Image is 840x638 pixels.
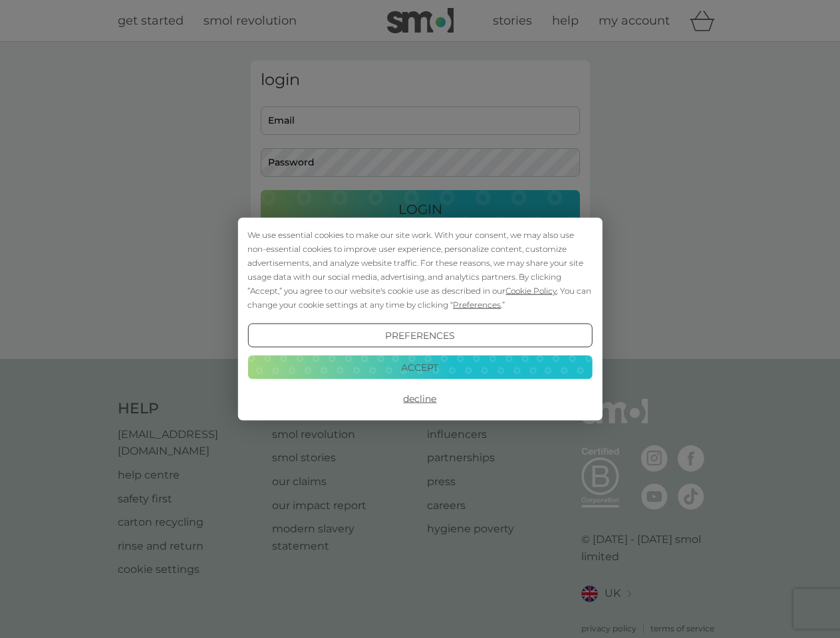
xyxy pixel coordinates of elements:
[247,387,592,411] button: Decline
[453,300,501,310] span: Preferences
[237,218,602,421] div: Cookie Consent Prompt
[505,286,557,296] span: Cookie Policy
[247,324,592,348] button: Preferences
[247,228,592,312] div: We use essential cookies to make our site work. With your consent, we may also use non-essential ...
[247,355,592,379] button: Accept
